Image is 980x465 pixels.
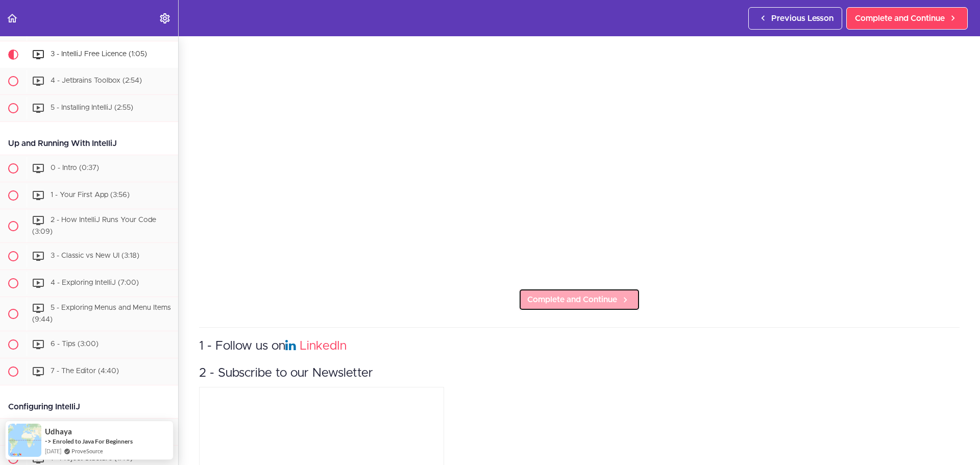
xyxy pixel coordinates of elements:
[748,7,842,30] a: Previous Lesson
[159,12,171,25] svg: Settings Menu
[32,305,171,324] span: 5 - Exploring Menus and Menu Items (9:44)
[51,340,99,348] span: 6 - Tips (3:00)
[51,280,139,287] span: 4 - Exploring IntelliJ (7:00)
[71,447,103,455] a: ProveSource
[855,12,945,25] span: Complete and Continue
[51,191,130,199] span: 1 - Your First App (3:56)
[51,77,142,84] span: 4 - Jetbrains Toolbox (2:54)
[32,216,156,235] span: 2 - How IntelliJ Runs Your Code (3:09)
[51,164,99,172] span: 0 - Intro (0:37)
[8,424,41,457] img: provesource social proof notification image
[6,12,18,25] svg: Back to course curriculum
[300,340,347,352] a: LinkedIn
[51,368,119,375] span: 7 - The Editor (4:40)
[199,338,960,355] h3: 1 - Follow us on
[199,365,960,382] h3: 2 - Subscribe to our Newsletter
[771,12,834,25] span: Previous Lesson
[45,447,61,455] span: [DATE]
[53,437,133,445] a: Enroled to Java For Beginners
[45,427,72,436] span: Udhaya
[846,7,968,30] a: Complete and Continue
[45,437,52,445] span: ->
[51,104,133,111] span: 5 - Installing IntelliJ (2:55)
[51,51,147,58] span: 3 - IntelliJ Free Licence (1:05)
[51,253,139,260] span: 3 - Classic vs New UI (3:18)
